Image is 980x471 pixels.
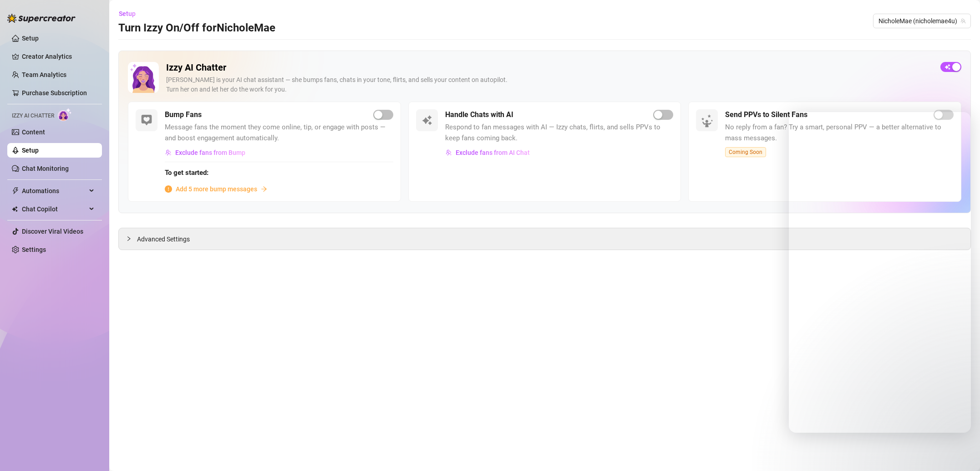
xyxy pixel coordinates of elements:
[22,49,95,64] a: Creator Analytics
[165,109,202,120] h5: Bump Fans
[176,184,257,194] span: Add 5 more bump messages
[12,112,54,120] span: Izzy AI Chatter
[12,187,19,195] span: thunderbolt
[118,6,143,21] button: Setup
[445,145,530,160] button: Exclude fans from AI Chat
[22,147,39,154] a: Setup
[725,147,766,157] span: Coming Soon
[141,115,152,126] img: svg%3e
[165,149,172,156] img: svg%3e
[725,122,954,143] span: No reply from a fan? Try a smart, personal PPV — a better alternative to mass messages.
[22,184,86,198] span: Automations
[128,62,159,93] img: Izzy AI Chatter
[446,149,452,156] img: svg%3e
[445,109,513,120] h5: Handle Chats with AI
[878,14,965,28] span: NicholeMae (nicholemae4u)
[165,122,393,143] span: Message fans the moment they come online, tip, or engage with posts — and boost engagement automa...
[118,21,275,36] h3: Turn Izzy On/Off for NicholeMae
[261,186,267,192] span: arrow-right
[126,236,132,241] span: collapsed
[165,185,172,193] span: info-circle
[456,149,530,156] span: Exclude fans from AI Chat
[789,112,971,433] iframe: Intercom live chat
[165,169,208,177] strong: To get started:
[22,202,86,216] span: Chat Copilot
[137,234,190,244] span: Advanced Settings
[166,62,933,73] h2: Izzy AI Chatter
[119,10,136,17] span: Setup
[22,165,69,172] a: Chat Monitoring
[960,18,966,24] span: team
[701,114,716,129] img: silent-fans-ppv-o-N6Mmdf.svg
[22,89,87,97] a: Purchase Subscription
[166,75,933,94] div: [PERSON_NAME] is your AI chat assistant — she bumps fans, chats in your tone, flirts, and sells y...
[126,234,137,244] div: collapsed
[22,71,66,78] a: Team Analytics
[22,228,83,235] a: Discover Viral Videos
[175,149,245,156] span: Exclude fans from Bump
[949,440,971,462] iframe: Intercom live chat
[12,206,18,212] img: Chat Copilot
[22,246,46,253] a: Settings
[165,145,246,160] button: Exclude fans from Bump
[22,128,45,136] a: Content
[421,115,432,126] img: svg%3e
[725,109,807,120] h5: Send PPVs to Silent Fans
[58,108,72,121] img: AI Chatter
[22,35,39,42] a: Setup
[445,122,674,143] span: Respond to fan messages with AI — Izzy chats, flirts, and sells PPVs to keep fans coming back.
[7,14,76,23] img: logo-BBDzfeDw.svg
